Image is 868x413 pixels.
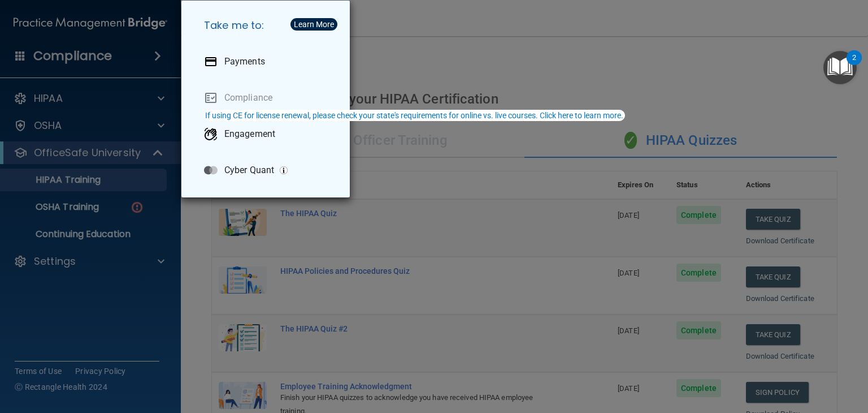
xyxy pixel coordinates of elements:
[195,82,341,114] a: Compliance
[224,165,274,176] p: Cyber Quant
[673,339,854,384] iframe: Drift Widget Chat Controller
[203,110,625,121] button: If using CE for license renewal, please check your state's requirements for online vs. live cours...
[195,46,341,78] a: Payments
[195,10,341,41] h5: Take me to:
[852,58,856,72] div: 2
[224,56,265,67] p: Payments
[205,111,623,119] div: If using CE for license renewal, please check your state's requirements for online vs. live cours...
[224,128,275,140] p: Engagement
[294,20,334,28] div: Learn More
[823,51,857,84] button: Open Resource Center, 2 new notifications
[290,18,337,31] button: Learn More
[195,118,341,150] a: Engagement
[195,154,341,186] a: Cyber Quant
